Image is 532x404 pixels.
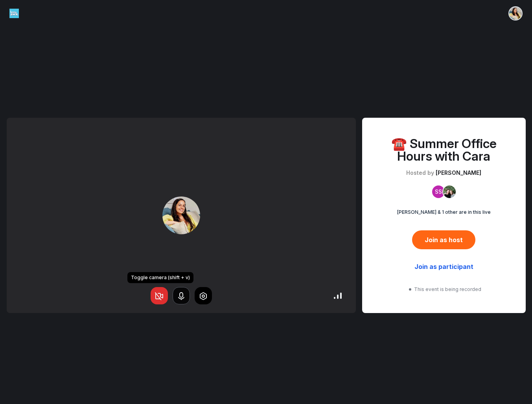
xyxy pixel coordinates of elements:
img: Less Awkward Hub logo [9,9,19,18]
span: [PERSON_NAME] [434,169,481,176]
span: [PERSON_NAME] & 1 other are in this live [397,209,491,215]
span: This event is being recorded [414,286,481,292]
button: Join as participant [402,257,486,276]
button: Join as host [412,230,475,249]
div: Toggle camera (shift + v) [131,275,190,280]
div: SS [432,185,445,198]
div: ☎️ Summer Office Hours with Cara [381,137,507,163]
div: Hosted by [381,169,507,177]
